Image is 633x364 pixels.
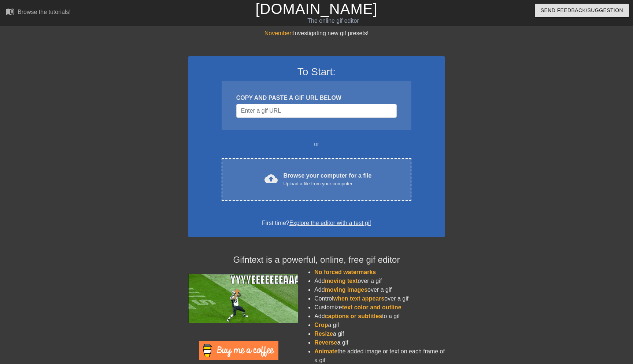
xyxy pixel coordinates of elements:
[188,255,445,265] h4: Gifntext is a powerful, online, free gif editor
[314,294,445,303] li: Control over a gif
[314,348,337,354] span: Animate
[6,7,71,18] a: Browse the tutorials!
[314,285,445,294] li: Add over a gif
[289,220,371,226] a: Explore the editor with a test gif
[236,104,397,118] input: Username
[325,287,367,293] span: moving images
[314,277,445,285] li: Add over a gif
[314,303,445,312] li: Customize
[284,180,372,188] div: Upload a file from your computer
[199,341,278,360] img: Buy Me A Coffee
[264,172,278,185] span: cloud_upload
[314,339,337,346] span: Reverse
[198,219,435,227] div: First time?
[188,274,298,323] img: football_small.gif
[325,313,382,319] span: captions or subtitles
[342,304,401,310] span: text color and outline
[6,7,15,16] span: menu_book
[314,269,376,275] span: No forced watermarks
[236,94,397,102] div: COPY AND PASTE A GIF URL BELOW
[325,278,358,284] span: moving text
[541,6,623,15] span: Send Feedback/Suggestion
[314,330,445,338] li: a gif
[284,171,372,188] div: Browse your computer for a file
[18,9,71,15] div: Browse the tutorials!
[188,29,445,38] div: Investigating new gif presets!
[255,1,377,17] a: [DOMAIN_NAME]
[264,30,293,36] span: November:
[535,4,629,17] button: Send Feedback/Suggestion
[207,140,426,149] div: or
[333,295,385,302] span: when text appears
[314,312,445,321] li: Add to a gif
[314,322,328,328] span: Crop
[314,321,445,330] li: a gif
[314,338,445,347] li: a gif
[198,66,435,78] h3: To Start:
[314,331,333,337] span: Resize
[215,17,452,25] div: The online gif editor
